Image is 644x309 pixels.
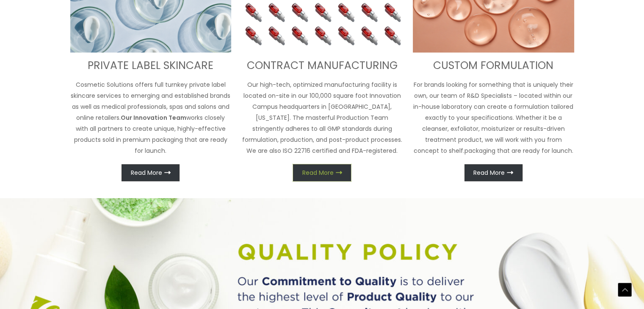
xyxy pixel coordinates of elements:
h3: CUSTOM FORMULATION [413,59,574,73]
a: Read More [293,164,351,181]
p: Our high-tech, optimized manufacturing facility is located on-site in our 100,000 square foot Inn... [241,79,403,156]
a: Read More [122,164,180,181]
span: Read More [302,170,334,176]
strong: Our Innovation Team [121,113,186,122]
h3: CONTRACT MANUFACTURING [241,59,403,73]
a: Read More [464,164,522,181]
span: Read More [473,170,505,176]
p: For brands looking for something that is uniquely their own, our team of R&D Specialists – locate... [413,79,574,156]
span: Read More [131,170,162,176]
p: Cosmetic Solutions offers full turnkey private label skincare services to emerging and establishe... [70,79,232,156]
h3: PRIVATE LABEL SKINCARE [70,59,232,73]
